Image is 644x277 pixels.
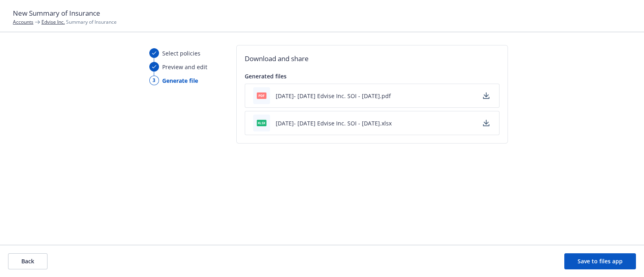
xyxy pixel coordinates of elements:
[245,72,287,80] span: Generated files
[276,92,391,100] button: [DATE]- [DATE] Edvise Inc. SOI - [DATE].pdf
[162,49,200,57] span: Select policies
[13,8,631,18] h1: New Summary of Insurance
[41,18,65,25] a: Edvise Inc.
[276,119,392,127] button: [DATE]- [DATE] Edvise Inc. SOI - [DATE].xlsx
[162,63,207,71] span: Preview and edit
[149,76,159,85] div: 3
[245,53,500,64] h2: Download and share
[257,120,266,126] span: xlsx
[162,76,198,85] span: Generate file
[13,18,33,25] a: Accounts
[8,253,47,269] button: Back
[41,18,117,25] span: Summary of Insurance
[564,253,636,269] button: Save to files app
[257,92,266,98] span: pdf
